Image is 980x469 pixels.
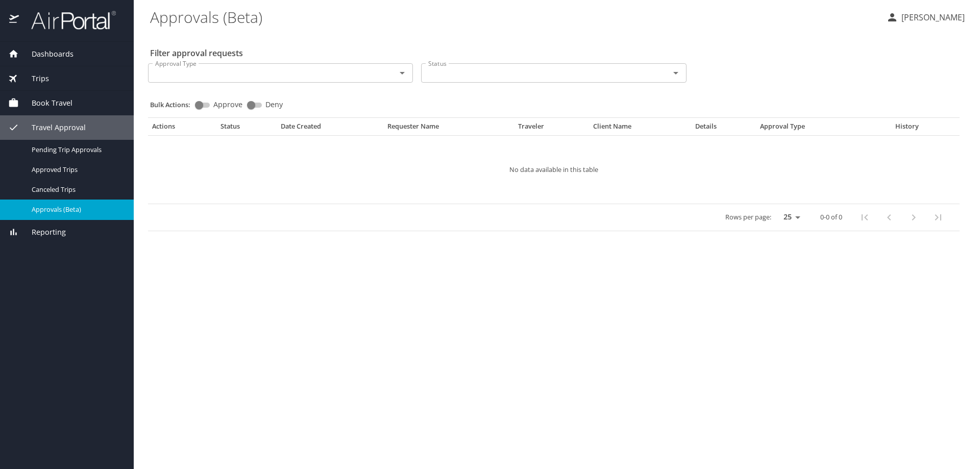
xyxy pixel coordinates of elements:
span: Book Travel [19,97,72,109]
p: Bulk Actions: [150,100,199,109]
th: Approval Type [756,122,872,135]
span: Approve [213,101,242,108]
span: Canceled Trips [32,185,121,194]
th: Traveler [514,122,589,135]
p: 0-0 of 0 [820,214,842,220]
span: Trips [19,73,49,84]
span: Reporting [19,227,66,238]
table: Approval table [148,122,960,231]
button: [PERSON_NAME] [882,8,969,27]
select: rows per page [775,210,804,225]
th: History [872,122,942,135]
span: Pending Trip Approvals [32,145,121,155]
th: Date Created [277,122,383,135]
p: Rows per page: [725,214,771,220]
p: No data available in this table [179,166,929,173]
span: Travel Approval [19,122,86,133]
button: Open [395,66,409,80]
button: Open [669,66,683,80]
h1: Approvals (Beta) [150,1,878,33]
p: [PERSON_NAME] [898,11,965,23]
span: Deny [265,101,283,108]
th: Actions [148,122,216,135]
img: airportal-logo.png [20,10,116,30]
img: icon-airportal.png [9,10,20,30]
th: Details [691,122,756,135]
h2: Filter approval requests [150,45,243,61]
span: Approved Trips [32,165,121,175]
span: Dashboards [19,48,73,60]
span: Approvals (Beta) [32,205,121,214]
th: Status [216,122,277,135]
th: Requester Name [383,122,514,135]
th: Client Name [589,122,691,135]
